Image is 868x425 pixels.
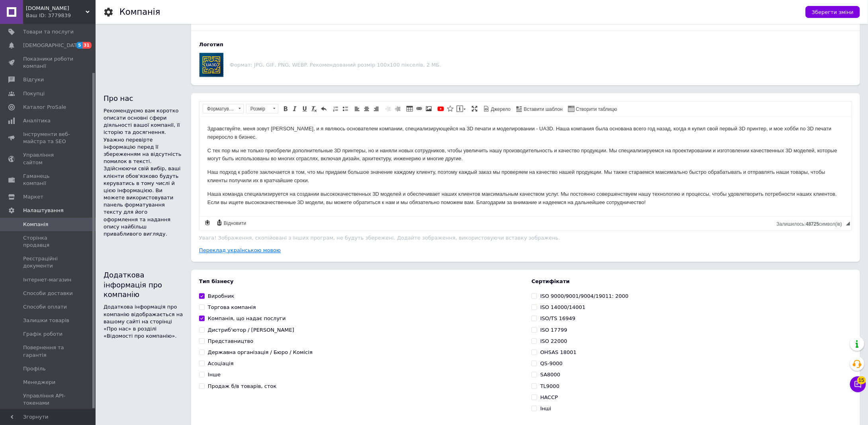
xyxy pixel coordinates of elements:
[104,107,183,238] div: Рекомендуємо вам коротко описати основні сфери діяльності вашої компанії, її історію та досягненн...
[23,28,74,35] span: Товари та послуги
[393,104,402,113] a: Збільшити відступ
[540,360,563,368] div: QS-9000
[575,106,617,113] span: Створити таблицю
[246,104,270,113] span: Розмір
[199,41,852,48] b: Логотип
[846,222,850,226] span: Потягніть для зміни розмірів
[26,5,86,12] span: UA3D.Pro
[850,376,866,392] button: Чат з покупцем15
[436,104,445,113] a: Додати відео з YouTube
[26,12,96,19] div: Ваш ID: 3779839
[540,394,558,401] div: HACCP
[203,218,212,227] a: Зробити резервну копію зараз
[23,76,44,83] span: Відгуки
[23,255,74,270] span: Реєстраційні документи
[857,376,866,384] span: 15
[23,42,82,49] span: [DEMOGRAPHIC_DATA]
[208,293,234,300] div: Виробник
[23,290,73,297] span: Способи доставки
[515,104,564,113] a: Вставити шаблон
[23,152,74,166] span: Управління сайтом
[806,221,819,227] span: 48725
[805,6,860,18] button: Зберегти зміни
[23,193,43,201] span: Маркет
[208,315,286,323] div: Компанія, що надає послуги
[119,7,160,17] h1: Компанія
[23,276,71,283] span: Інтернет-магазин
[23,331,63,338] span: Графік роботи
[23,317,69,324] span: Залишки товарів
[230,62,852,68] p: Формат: JPG, GIF, PNG, WEBP. Рекомендований розмір 100х100 пікселів, 2 МБ.
[281,104,290,113] a: Жирний (Ctrl+B)
[470,104,479,113] a: Максимізувати
[23,117,51,124] span: Аналітика
[567,104,618,113] a: Створити таблицю
[23,234,74,249] span: Сторінка продавця
[23,392,74,407] span: Управління API-токенами
[199,117,852,216] iframe: Редактор, 5D41AF5B-E59C-4DBE-B395-85524ACFEDB2
[23,379,55,386] span: Менеджери
[291,104,299,113] a: Курсив (Ctrl+I)
[341,104,350,113] a: Вставити/видалити маркований список
[23,221,48,228] span: Компанія
[540,315,575,323] div: ISO/TS 16949
[532,278,852,285] b: Сертифікати
[540,405,551,413] div: Інші
[23,131,74,145] span: Інструменти веб-майстра та SEO
[23,207,64,214] span: Налаштування
[540,383,559,390] div: TL9000
[76,42,82,49] span: 5
[310,104,319,113] a: Видалити форматування
[215,218,247,227] a: Відновити
[446,104,455,113] a: Вставити іконку
[812,9,854,15] span: Зберегти зміни
[223,220,246,227] span: Відновити
[540,304,586,311] div: ISO 14000/14001
[199,235,852,241] p: Увага! Зображення, скопійовані з інших програм, не будуть збережені. Додайте зображення, використ...
[490,106,511,113] span: Джерело
[208,360,234,368] div: Асоціація
[203,104,236,113] span: Форматування
[540,293,629,300] div: ISO 9000/9001/9004/19011: 2000
[319,104,328,113] a: Повернути (Ctrl+Z)
[199,247,281,254] a: Переклад українською мовою
[540,327,567,334] div: ISO 17799
[246,104,278,114] a: Розмір
[405,104,414,113] a: Таблиця
[208,383,276,390] div: Продаж б/в товарів, сток
[540,349,577,356] div: OHSAS 18001
[23,90,45,97] span: Покупці
[208,338,253,345] div: Представництво
[199,278,520,285] b: Тип бізнесу
[23,344,74,358] span: Повернення та гарантія
[540,338,567,345] div: ISO 22000
[456,104,467,113] a: Вставити повідомлення
[331,104,340,113] a: Вставити/видалити нумерований список
[415,104,424,113] a: Вставити/Редагувати посилання (Ctrl+L)
[424,104,433,113] a: Зображення
[23,104,66,111] span: Каталог ProSale
[208,327,294,334] div: Дистриб'ютор / [PERSON_NAME]
[104,270,183,300] div: Додаткова інформація про компанію
[208,349,313,356] div: Державна організація / Бюро / Комісія
[23,55,74,70] span: Показники роботи компанії
[82,42,92,49] span: 31
[523,106,563,113] span: Вставити шаблон
[372,104,381,113] a: По правому краю
[540,372,560,379] div: SA8000
[482,104,512,113] a: Джерело
[104,93,183,103] div: Про нас
[23,173,74,187] span: Гаманець компанії
[203,104,244,114] a: Форматування
[777,219,846,227] div: Кiлькiсть символiв
[300,104,309,113] a: Підкреслений (Ctrl+U)
[23,365,46,372] span: Профіль
[384,104,393,113] a: Зменшити відступ
[353,104,362,113] a: По лівому краю
[23,303,67,311] span: Способи оплати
